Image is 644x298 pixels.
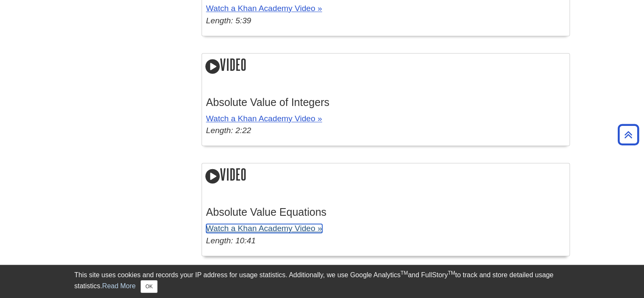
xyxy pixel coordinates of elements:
sup: TM [448,270,455,276]
button: Close [141,280,157,293]
em: Length: 5:39 [206,16,252,25]
a: Watch a Khan Academy Video » [206,4,322,13]
h3: Absolute Value Equations [206,206,565,218]
h2: Video [202,163,569,187]
em: Length: 10:41 [206,236,256,245]
a: Read More [102,282,135,290]
a: Watch a Khan Academy Video » [206,114,322,123]
a: Back to Top [615,129,642,140]
h2: Video [202,53,569,78]
sup: TM [401,270,408,276]
a: Watch a Khan Academy Video » [206,224,322,233]
div: This site uses cookies and records your IP address for usage statistics. Additionally, we use Goo... [75,270,570,293]
h3: Absolute Value of Integers [206,96,565,109]
em: Length: 2:22 [206,126,252,135]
